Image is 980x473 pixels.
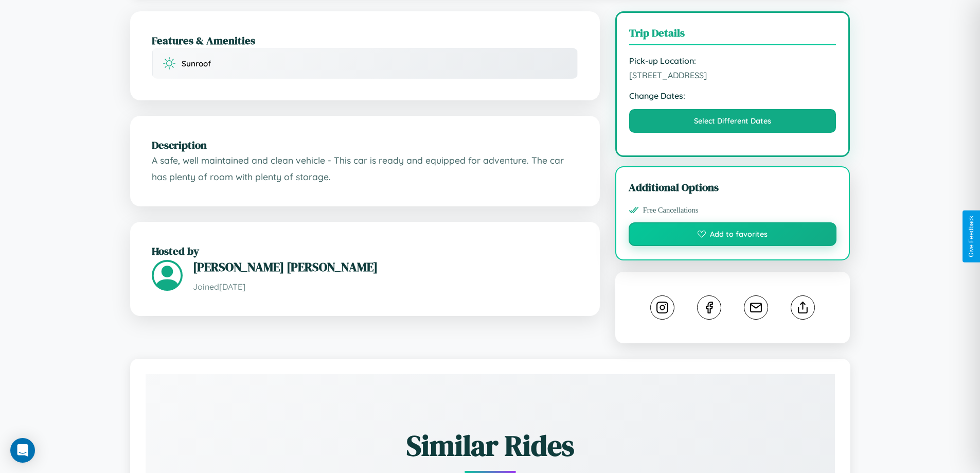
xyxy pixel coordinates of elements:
[193,279,578,294] p: Joined [DATE]
[182,426,799,465] h2: Similar Rides
[643,206,699,215] span: Free Cancellations
[10,438,35,463] div: Open Intercom Messenger
[629,91,836,101] strong: Change Dates:
[182,59,211,68] span: Sunroof
[629,70,836,80] span: [STREET_ADDRESS]
[152,137,578,152] h2: Description
[193,258,578,275] h3: [PERSON_NAME] [PERSON_NAME]
[629,180,837,195] h3: Additional Options
[152,33,578,48] h2: Features & Amenities
[629,25,836,45] h3: Trip Details
[629,109,836,133] button: Select Different Dates
[968,216,975,257] div: Give Feedback
[629,222,837,246] button: Add to favorites
[152,243,578,258] h2: Hosted by
[629,56,836,66] strong: Pick-up Location:
[152,152,578,185] p: A safe, well maintained and clean vehicle - This car is ready and equipped for adventure. The car...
